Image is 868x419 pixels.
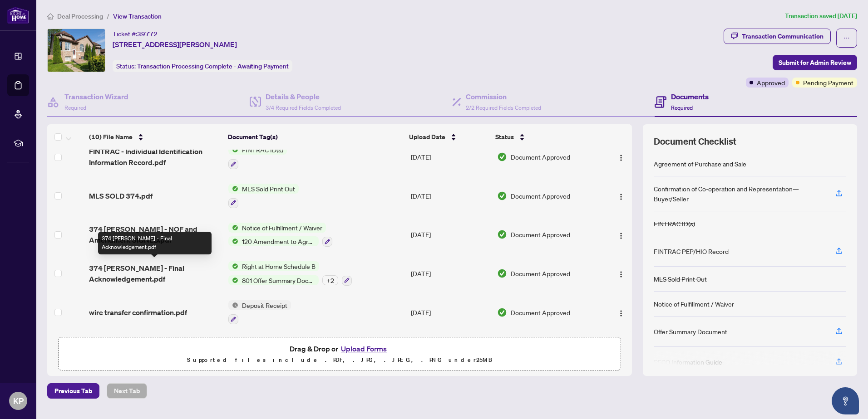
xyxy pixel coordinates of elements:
[466,104,541,111] span: 2/2 Required Fields Completed
[322,275,338,285] div: + 2
[614,266,628,281] button: Logo
[617,310,625,317] img: Logo
[843,35,850,41] span: ellipsis
[654,159,746,169] div: Agreement of Purchase and Sale
[407,215,493,254] td: [DATE]
[654,326,727,336] div: Offer Summary Document
[98,232,212,254] div: 374 [PERSON_NAME] - Final Acknowledgement.pdf
[228,275,238,285] img: Status Icon
[113,39,237,50] span: [STREET_ADDRESS][PERSON_NAME]
[228,145,238,155] img: Status Icon
[511,307,570,317] span: Document Approved
[654,299,734,309] div: Notice of Fulfillment / Waiver
[107,11,109,21] li: /
[407,254,493,293] td: [DATE]
[228,184,299,208] button: Status IconMLS Sold Print Out
[407,176,493,215] td: [DATE]
[654,219,695,229] div: FINTRAC ID(s)
[511,268,570,278] span: Document Approved
[654,135,736,148] span: Document Checklist
[614,305,628,320] button: Logo
[779,55,851,70] span: Submit for Admin Review
[497,307,507,317] img: Document Status
[238,300,291,310] span: Deposit Receipt
[654,274,707,284] div: MLS Sold Print Out
[617,193,625,200] img: Logo
[654,184,824,204] div: Confirmation of Co-operation and Representation—Buyer/Seller
[7,7,29,24] img: logo
[614,227,628,242] button: Logo
[228,261,352,286] button: Status IconRight at Home Schedule BStatus Icon801 Offer Summary Document - For use with Agreement...
[238,184,299,194] span: MLS Sold Print Out
[228,223,332,247] button: Status IconNotice of Fulfillment / WaiverStatus Icon120 Amendment to Agreement of Purchase and Sale
[224,124,406,150] th: Document Tag(s)
[617,154,625,161] img: Logo
[803,78,853,88] span: Pending Payment
[64,104,86,111] span: Required
[617,232,625,239] img: Logo
[228,300,238,310] img: Status Icon
[238,261,319,271] span: Right at Home Schedule B
[85,124,224,150] th: (10) File Name
[495,132,514,142] span: Status
[89,224,221,245] span: 374 [PERSON_NAME] - NOF and Amendment SIGNED.pdf
[785,11,857,21] article: Transaction saved [DATE]
[407,293,493,332] td: [DATE]
[654,246,729,256] div: FINTRAC PEP/HIO Record
[407,137,493,176] td: [DATE]
[614,150,628,164] button: Logo
[742,29,824,44] div: Transaction Communication
[13,395,24,407] span: KP
[238,223,326,233] span: Notice of Fulfillment / Waiver
[290,343,390,355] span: Drag & Drop or
[47,13,54,19] span: home
[409,132,445,142] span: Upload Date
[832,387,859,414] button: Open asap
[47,383,99,399] button: Previous Tab
[89,307,187,318] span: wire transfer confirmation.pdf
[466,91,541,102] h4: Commission
[671,91,709,102] h4: Documents
[238,145,287,155] span: FINTRAC ID(s)
[137,62,289,70] span: Transaction Processing Complete - Awaiting Payment
[497,268,507,278] img: Document Status
[64,91,128,102] h4: Transaction Wizard
[64,355,615,365] p: Supported files include .PDF, .JPG, .JPEG, .PNG under 25 MB
[266,91,341,102] h4: Details & People
[113,29,158,39] div: Ticket #:
[338,343,390,355] button: Upload Forms
[238,236,319,246] span: 120 Amendment to Agreement of Purchase and Sale
[89,190,153,201] span: MLS SOLD 374.pdf
[617,271,625,278] img: Logo
[511,152,570,162] span: Document Approved
[266,104,341,111] span: 3/4 Required Fields Completed
[614,189,628,203] button: Logo
[113,12,162,20] span: View Transaction
[113,60,292,72] div: Status:
[405,124,491,150] th: Upload Date
[137,30,158,38] span: 39772
[511,229,570,239] span: Document Approved
[54,384,92,398] span: Previous Tab
[59,337,621,371] span: Drag & Drop orUpload FormsSupported files include .PDF, .JPG, .JPEG, .PNG under25MB
[497,191,507,201] img: Document Status
[724,29,831,44] button: Transaction Communication
[492,124,599,150] th: Status
[511,191,570,201] span: Document Approved
[228,261,238,271] img: Status Icon
[773,55,857,70] button: Submit for Admin Review
[89,146,221,168] span: FINTRAC - Individual Identification Information Record.pdf
[238,275,319,285] span: 801 Offer Summary Document - For use with Agreement of Purchase and Sale
[228,223,238,233] img: Status Icon
[57,12,103,20] span: Deal Processing
[497,229,507,239] img: Document Status
[228,145,287,169] button: Status IconFINTRAC ID(s)
[228,236,238,246] img: Status Icon
[228,184,238,194] img: Status Icon
[671,104,693,111] span: Required
[107,383,147,399] button: Next Tab
[757,78,785,88] span: Approved
[228,300,291,325] button: Status IconDeposit Receipt
[89,132,133,142] span: (10) File Name
[48,29,105,72] img: IMG-X12220993_1.jpg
